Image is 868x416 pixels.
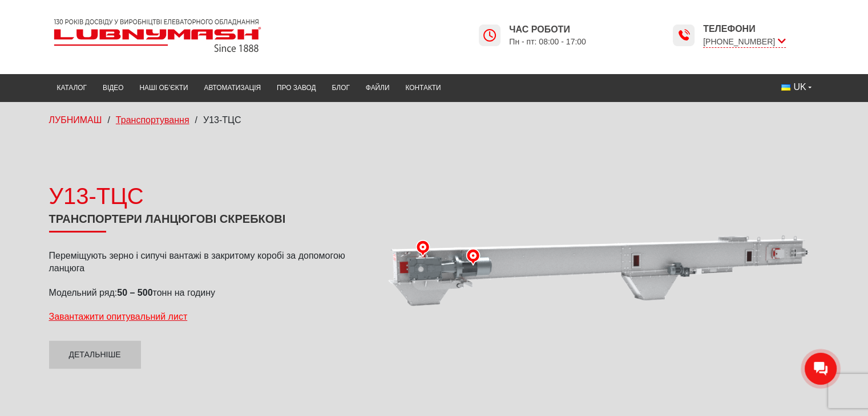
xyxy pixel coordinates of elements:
span: У13-ТЦС [203,115,241,125]
button: UK [773,77,819,97]
img: Lubnymash [49,14,266,57]
a: Про завод [269,77,324,99]
a: Детальніше [49,341,141,369]
a: Завантажити опитувальний лист [49,312,188,321]
span: [PHONE_NUMBER] [703,36,786,48]
strong: 50 – 500 [117,288,152,297]
span: Пн - пт: 08:00 - 17:00 [509,36,586,47]
p: Модельний ряд: тонн на годину [49,287,360,299]
span: UK [793,81,806,93]
span: / [195,115,197,125]
a: Відео [95,77,131,99]
a: Наші об’єкти [131,77,196,99]
a: Файли [358,77,398,99]
a: Каталог [49,77,95,99]
div: У13-ТЦС [49,180,360,212]
span: Телефони [703,23,786,35]
span: / [107,115,110,125]
a: Автоматизація [196,77,269,99]
span: Час роботи [509,23,586,36]
img: Lubnymash time icon [677,28,691,42]
a: ЛУБНИМАШ [49,115,102,125]
p: Переміщують зерно і сипучі вантажі в закритому коробі за допомогою ланцюга [49,250,360,275]
img: Lubnymash time icon [483,28,496,42]
a: Транспортування [116,115,189,125]
h1: Транспортери ланцюгові скребкові [49,212,360,233]
a: Блог [324,77,357,99]
img: Українська [781,84,790,91]
a: Контакти [397,77,449,99]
